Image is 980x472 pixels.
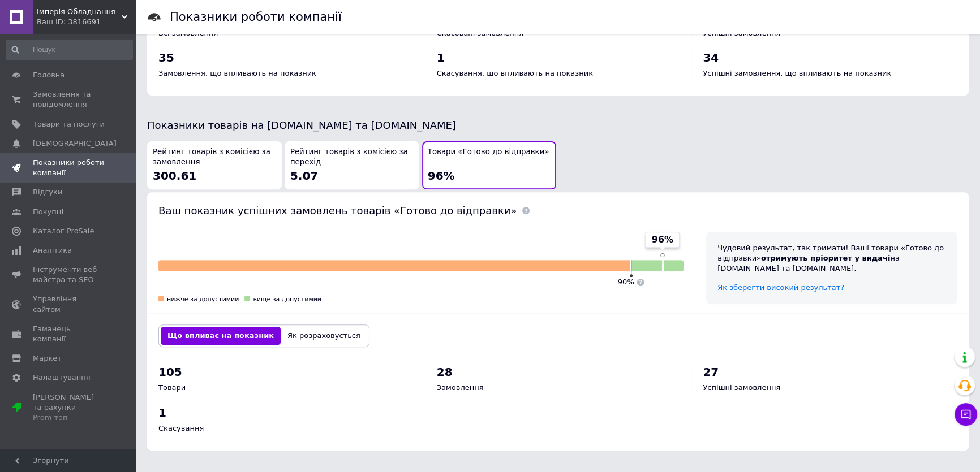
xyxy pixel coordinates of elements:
span: Замовлення [437,383,484,392]
span: Товари «Готово до відправки» [428,147,549,158]
span: [DEMOGRAPHIC_DATA] [33,138,117,149]
span: Покупці [33,207,63,217]
div: Чудовий результат, так тримати! Ваші товари «Готово до відправки» на [DOMAIN_NAME] та [DOMAIN_NAME]. [717,243,946,274]
span: 1 [437,51,445,64]
span: Ваш показник успішних замовлень товарів «Готово до відправки» [158,205,517,216]
span: Скасування [158,424,204,432]
span: 27 [703,365,719,379]
div: Prom топ [33,413,105,423]
span: 28 [437,365,453,379]
span: 1 [158,406,166,419]
span: вище за допустимий [253,296,321,303]
span: Відгуки [33,187,62,197]
input: Пошук [6,40,133,60]
span: 90% [618,278,634,286]
span: Всі замовлення [158,29,218,37]
div: Ваш ID: 3816691 [37,17,136,27]
span: Рейтинг товарів з комісією за перехід [290,147,414,168]
span: 5.07 [290,169,318,183]
button: Рейтинг товарів з комісією за перехід5.07 [285,141,419,189]
span: Маркет [33,353,62,363]
button: Чат з покупцем [955,403,977,426]
span: Скасування, що впливають на показник [437,69,593,77]
span: Замовлення, що впливають на показник [158,69,316,77]
span: Управління сайтом [33,294,105,314]
span: Рейтинг товарів з комісією за замовлення [153,147,276,168]
span: Аналітика [33,245,72,256]
button: Товари «Готово до відправки»96% [422,141,557,189]
span: Показники роботи компанії [33,158,105,178]
span: Інструменти веб-майстра та SEO [33,265,105,285]
span: Показники товарів на [DOMAIN_NAME] та [DOMAIN_NAME] [147,119,456,131]
span: Товари [158,383,186,392]
span: Замовлення та повідомлення [33,89,105,110]
span: 300.61 [153,169,196,183]
span: 96% [428,169,455,183]
span: 34 [703,51,719,64]
span: Налаштування [33,373,91,383]
span: Каталог ProSale [33,226,94,236]
button: Як розраховується [281,327,367,345]
b: отримують пріоритет у видачі [761,254,890,262]
button: Що впливає на показник [161,327,281,345]
a: Як зберегти високий результат? [717,283,844,292]
button: Рейтинг товарів з комісією за замовлення300.61 [147,141,282,189]
span: [PERSON_NAME] та рахунки [33,392,105,423]
span: 35 [158,51,174,64]
span: Гаманець компанії [33,324,105,344]
span: 105 [158,365,182,379]
span: Успішні замовлення, що впливають на показник [703,69,891,77]
h1: Показники роботи компанії [170,10,342,24]
span: Імперія Обладнання [37,7,122,17]
span: Успішні замовлення [703,383,780,392]
span: Скасовані замовлення [437,29,523,37]
span: Товари та послуги [33,119,105,129]
span: Головна [33,70,65,80]
span: Успішні замовлення [703,29,780,37]
span: 96% [652,233,673,246]
span: нижче за допустимий [167,296,239,303]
